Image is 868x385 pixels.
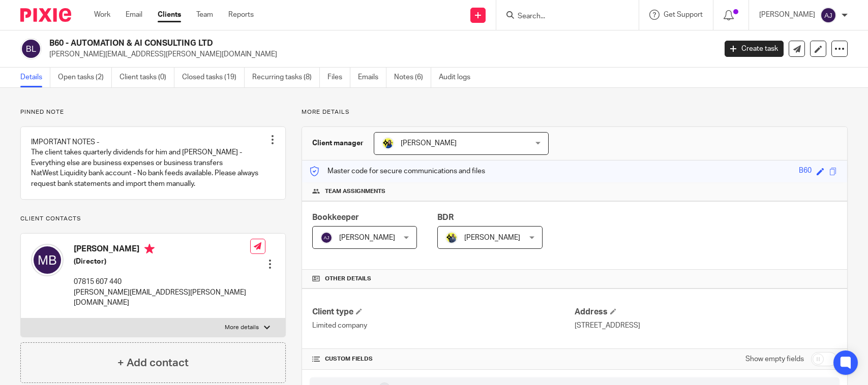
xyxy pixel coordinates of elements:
[74,287,250,308] p: [PERSON_NAME][EMAIL_ADDRESS][PERSON_NAME][DOMAIN_NAME]
[20,8,71,22] img: Pixie
[820,7,836,23] img: svg%3E
[252,68,320,87] a: Recurring tasks (8)
[49,49,709,59] p: [PERSON_NAME][EMAIL_ADDRESS][PERSON_NAME][DOMAIN_NAME]
[196,10,213,20] a: Team
[320,232,333,244] img: svg%3E
[144,244,155,254] i: Primary
[20,215,286,223] p: Client contacts
[20,108,286,116] p: Pinned note
[799,166,812,177] div: B60
[575,307,837,317] h4: Address
[401,140,457,147] span: [PERSON_NAME]
[445,232,458,244] img: Dennis-Starbridge.jpg
[517,12,608,21] input: Search
[575,320,837,331] p: [STREET_ADDRESS]
[382,137,394,149] img: Bobo-Starbridge%201.jpg
[725,41,784,57] a: Create task
[20,68,50,87] a: Details
[302,108,848,116] p: More details
[310,166,485,176] p: Master code for secure communications and files
[31,244,64,276] img: svg%3E
[312,355,575,363] h4: CUSTOM FIELDS
[74,277,250,287] p: 07815 607 440
[312,138,364,148] h3: Client manager
[94,10,110,20] a: Work
[437,213,454,221] span: BDR
[20,38,42,59] img: svg%3E
[225,324,259,332] p: More details
[228,10,254,20] a: Reports
[312,213,359,221] span: Bookkeeper
[745,354,804,364] label: Show empty fields
[312,307,575,317] h4: Client type
[74,244,250,256] h4: [PERSON_NAME]
[464,234,520,241] span: [PERSON_NAME]
[325,275,371,283] span: Other details
[117,355,189,371] h4: + Add contact
[158,10,181,20] a: Clients
[394,68,431,87] a: Notes (6)
[358,68,386,87] a: Emails
[325,187,385,196] span: Team assignments
[312,320,575,331] p: Limited company
[664,11,703,18] span: Get Support
[339,234,395,241] span: [PERSON_NAME]
[327,68,350,87] a: Files
[74,256,250,267] h5: (Director)
[119,68,174,87] a: Client tasks (0)
[126,10,142,20] a: Email
[439,68,478,87] a: Audit logs
[182,68,245,87] a: Closed tasks (19)
[58,68,112,87] a: Open tasks (2)
[49,38,577,49] h2: B60 - AUTOMATION & AI CONSULTING LTD
[759,10,815,20] p: [PERSON_NAME]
